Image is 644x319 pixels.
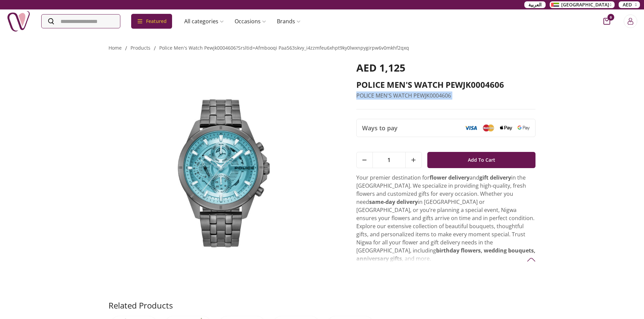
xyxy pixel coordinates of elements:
img: Mastercard [482,124,495,131]
span: AED [623,1,632,8]
span: Add To Cart [468,154,495,166]
p: POLICE MEN'S WATCH PEWJK0004606 [356,91,536,100]
img: arrow [527,256,535,264]
span: Ways to pay [362,123,398,133]
h2: Related Products [109,300,173,311]
img: POLICE MEN'S WATCH PEWJK0004606 [109,62,337,285]
img: Arabic_dztd3n.png [551,3,559,7]
a: Home [109,45,122,51]
button: cart-button [603,18,610,25]
a: Occasions [229,15,271,28]
button: AED [619,1,640,8]
span: 1 [373,152,405,168]
button: Login [624,15,637,28]
div: Featured [131,14,172,29]
img: Nigwa-uae-gifts [7,9,30,33]
strong: birthday flowers, wedding bouquets, anniversary gifts [356,247,535,262]
h2: POLICE MEN'S WATCH PEWJK0004606 [356,79,536,90]
span: [GEOGRAPHIC_DATA] [561,1,609,8]
strong: same-day delivery [369,198,418,206]
a: All categories [179,15,229,28]
span: العربية [528,1,542,8]
strong: flower delivery [430,174,470,181]
li: / [154,44,156,52]
button: Add To Cart [427,152,536,168]
span: AED 1,125 [356,61,405,75]
p: Your premier destination for and in the [GEOGRAPHIC_DATA]. We specialize in providing high-qualit... [356,174,536,263]
li: / [125,44,127,52]
input: Search [42,15,120,28]
a: Brands [271,15,306,28]
a: police men's watch pewjk0004606?srsltid=afmbooqi paa563skvy_i4zzmfeu6xhpt9ky0lwxnpygirpw6v0mkhf2qxq [159,45,409,51]
img: Google Pay [518,126,530,130]
strong: gift delivery [479,174,511,181]
span: 0 [607,14,614,21]
button: [GEOGRAPHIC_DATA] [550,1,615,8]
img: Visa [465,126,477,130]
img: Apple Pay [500,126,512,131]
a: products [130,45,150,51]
